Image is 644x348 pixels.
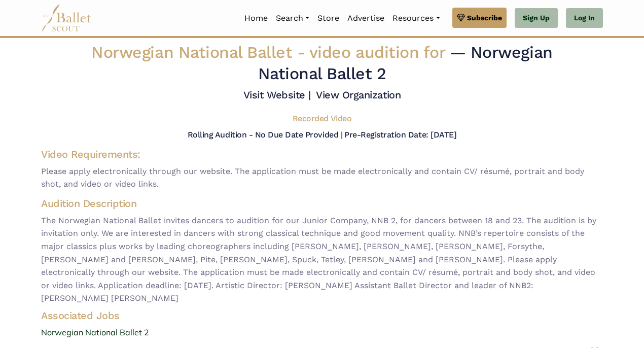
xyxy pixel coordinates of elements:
[515,8,558,28] a: Sign Up
[293,114,351,124] h5: Recorded Video
[33,326,611,339] a: Norwegian National Ballet 2
[91,43,449,62] span: Norwegian National Ballet -
[41,197,603,210] h4: Audition Description
[452,8,507,28] a: Subscribe
[467,12,502,23] span: Subscribe
[41,214,603,305] span: The Norwegian National Ballet invites dancers to audition for our Junior Company, NNB 2, for danc...
[272,8,313,29] a: Search
[566,8,603,28] a: Log In
[388,8,444,29] a: Resources
[313,8,343,29] a: Store
[41,165,603,191] span: Please apply electronically through our website. The application must be made electronically and ...
[240,8,272,29] a: Home
[33,309,611,322] h4: Associated Jobs
[344,130,456,140] h5: Pre-Registration Date: [DATE]
[243,89,311,101] a: Visit Website |
[41,148,140,160] span: Video Requirements:
[309,43,445,62] span: video audition for
[258,43,553,83] span: — Norwegian National Ballet 2
[457,12,465,23] img: gem.svg
[316,89,401,101] a: View Organization
[188,130,342,140] h5: Rolling Audition - No Due Date Provided |
[343,8,388,29] a: Advertise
